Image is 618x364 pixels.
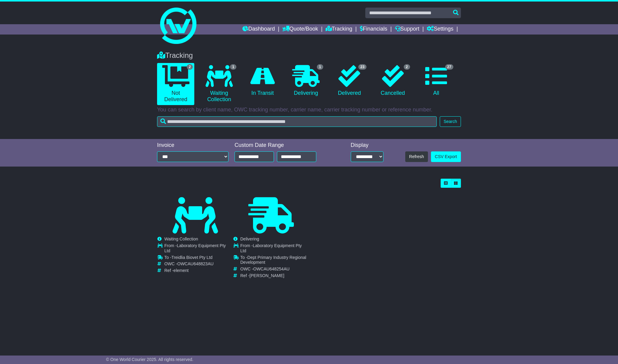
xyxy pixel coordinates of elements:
span: OWCAU648254AU [253,266,290,271]
a: Dashboard [242,24,275,35]
a: Settings [427,24,453,35]
span: 27 [445,64,453,70]
a: Quote/Book [282,24,318,35]
td: Ref - [240,273,309,278]
a: 23 Delivered [331,63,368,99]
span: 1 [317,64,323,70]
span: [PERSON_NAME] [249,273,284,278]
span: Laboratory Equipment Pty Ltd [164,243,226,253]
span: Laboratory Equipment Pty Ltd [240,243,302,253]
a: 1 Delivering [287,63,324,99]
span: © One World Courier 2025. All rights reserved. [106,357,193,362]
span: 1 [230,64,236,70]
a: Tracking [326,24,352,35]
span: Treidlia Biovet Pty Ltd [171,255,212,260]
td: OWC - [164,261,233,268]
a: In Transit [244,63,281,99]
a: Financials [360,24,387,35]
a: 1 Waiting Collection [200,63,238,105]
td: OWC - [240,266,309,273]
a: 2 Cancelled [374,63,411,99]
span: OWCAU648823AU [177,261,214,266]
a: 27 All [418,63,455,99]
span: Dept Primary Industry Regional Development [240,255,306,265]
span: Waiting Collection [164,237,198,241]
a: Support [395,24,419,35]
div: Tracking [154,51,464,60]
span: 2 [404,64,410,70]
div: Display [351,142,383,149]
a: 2 Not Delivered [157,63,194,105]
p: You can search by client name, OWC tracking number, carrier name, carrier tracking number or refe... [157,107,461,113]
td: To - [240,255,309,267]
span: 23 [358,64,367,70]
td: Ref - [164,268,233,273]
a: CSV Export [431,151,461,162]
div: Invoice [157,142,228,149]
span: Delivering [240,237,259,241]
td: From - [240,243,309,255]
span: element [173,268,189,273]
td: To - [164,255,233,262]
div: Custom Date Range [235,142,332,149]
button: Search [440,116,461,127]
button: Refresh [405,151,428,162]
span: 2 [187,64,193,70]
td: From - [164,243,233,255]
